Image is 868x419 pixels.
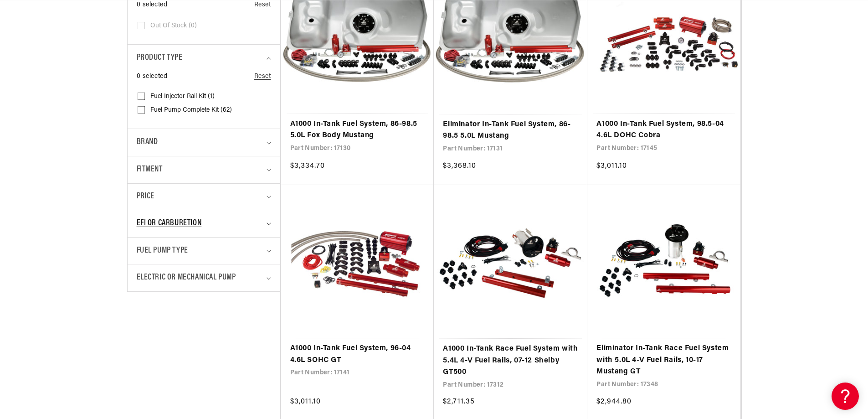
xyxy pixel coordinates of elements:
span: Fitment [137,163,163,176]
span: 0 selected [137,72,168,82]
span: Brand [137,136,158,149]
a: A1000 In-Tank Race Fuel System with 5.4L 4-V Fuel Rails, 07-12 Shelby GT500 [443,343,578,378]
summary: Brand (0 selected) [137,129,271,156]
a: Reset [254,72,271,82]
span: Fuel Pump Complete Kit (62) [150,106,232,114]
a: A1000 In-Tank Fuel System, 86-98.5 5.0L Fox Body Mustang [290,119,425,142]
span: EFI or Carburetion [137,217,202,230]
span: Product type [137,52,183,65]
summary: Electric or Mechanical Pump (0 selected) [137,264,271,291]
span: Price [137,191,154,203]
a: A1000 In-Tank Fuel System, 98.5-04 4.6L DOHC Cobra [596,119,731,142]
a: A1000 In-Tank Fuel System, 96-04 4.6L SOHC GT [290,343,425,366]
span: Out of stock (0) [150,22,197,30]
summary: Fitment (0 selected) [137,156,271,183]
span: Fuel Pump Type [137,244,188,258]
summary: EFI or Carburetion (0 selected) [137,210,271,237]
summary: Fuel Pump Type (0 selected) [137,238,271,264]
summary: Product type (0 selected) [137,45,271,72]
summary: Price [137,184,271,210]
a: Eliminator In-Tank Race Fuel System with 5.0L 4-V Fuel Rails, 10-17 Mustang GT [596,343,731,378]
span: Fuel Injector Rail Kit (1) [150,93,215,101]
a: Eliminator In-Tank Fuel System, 86-98.5 5.0L Mustang [443,119,578,142]
span: Electric or Mechanical Pump [137,271,236,285]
